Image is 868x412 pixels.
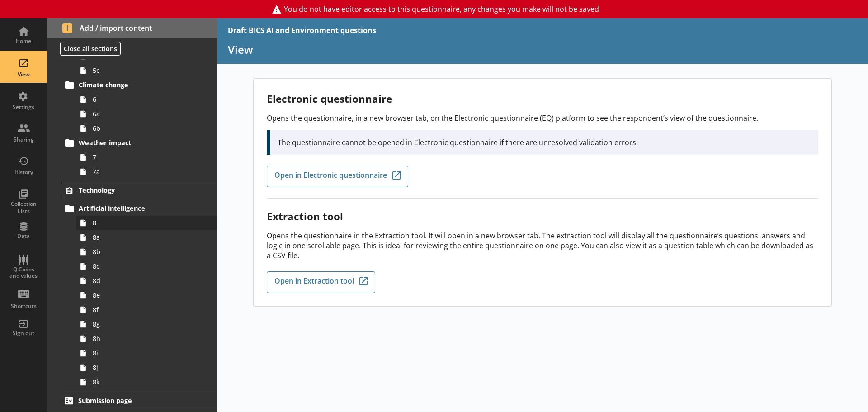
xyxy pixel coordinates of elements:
span: 6a [93,109,193,118]
span: 5c [93,66,193,75]
li: Weather impact77a [66,136,217,179]
a: 8j [76,360,217,375]
span: 8k [93,378,193,386]
div: Home [8,38,39,45]
div: Draft BICS AI and Environment questions [228,25,376,35]
a: Climate change [62,78,217,92]
a: 8f [76,303,217,317]
a: 6a [76,107,217,121]
span: 7 [93,153,193,161]
div: Sharing [8,136,39,143]
span: Technology [79,186,190,194]
a: 8h [76,331,217,346]
h2: Extraction tool [267,209,818,223]
a: 8d [76,274,217,288]
a: 8c [76,259,217,274]
span: 8h [93,334,193,343]
a: Artificial intelligence [62,201,217,216]
span: Submission page [78,396,190,405]
span: 8e [93,291,193,299]
a: Submission page [61,393,217,408]
a: 8e [76,288,217,303]
div: Sign out [8,330,39,337]
h1: View [228,43,857,57]
a: 7a [76,165,217,179]
a: 5c [76,63,217,78]
a: 8a [76,230,217,245]
span: 6 [93,95,193,104]
a: 8b [76,245,217,259]
div: Q Codes and values [8,266,39,279]
span: 8d [93,276,193,285]
a: 6 [76,92,217,107]
span: 8f [93,305,193,314]
div: Data [8,232,39,240]
span: 8b [93,247,193,256]
a: Open in Electronic questionnaire [267,166,408,187]
li: Artificial intelligence88a8b8c8d8e8f8g8h8i8j8k [66,201,217,389]
span: 6b [93,124,193,133]
a: Weather impact [62,136,217,150]
span: Artificial intelligence [79,204,190,213]
span: Open in Electronic questionnaire [274,171,387,181]
li: Climate change66a6b [66,78,217,136]
div: Shortcuts [8,303,39,310]
div: View [8,71,39,78]
a: 8g [76,317,217,331]
span: 8a [93,233,193,242]
button: Add / import content [47,18,217,38]
span: Climate change [79,81,190,89]
a: Open in Extraction tool [267,271,375,293]
span: 8i [93,349,193,357]
span: 8g [93,320,193,328]
div: Settings [8,104,39,111]
a: Technology [62,183,217,198]
span: Add / import content [62,23,202,33]
li: TechnologyArtificial intelligence88a8b8c8d8e8f8g8h8i8j8k [47,183,217,389]
a: 8 [76,216,217,230]
a: 7 [76,150,217,165]
a: 8i [76,346,217,360]
span: Open in Extraction tool [274,277,354,287]
span: 8c [93,262,193,270]
h2: Electronic questionnaire [267,92,818,106]
div: Collection Lists [8,200,39,214]
p: Opens the questionnaire, in a new browser tab, on the Electronic questionnaire (EQ) platform to s... [267,113,818,123]
span: 8 [93,218,193,227]
a: 8k [76,375,217,389]
a: 6b [76,121,217,136]
span: 7a [93,167,193,176]
p: Opens the questionnaire in the Extraction tool. It will open in a new browser tab. The extraction... [267,231,818,260]
p: The questionnaire cannot be opened in Electronic questionnaire if there are unresolved validation... [278,137,811,147]
span: Weather impact [79,138,190,147]
span: 8j [93,363,193,372]
div: History [8,169,39,176]
button: Close all sections [60,42,121,56]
